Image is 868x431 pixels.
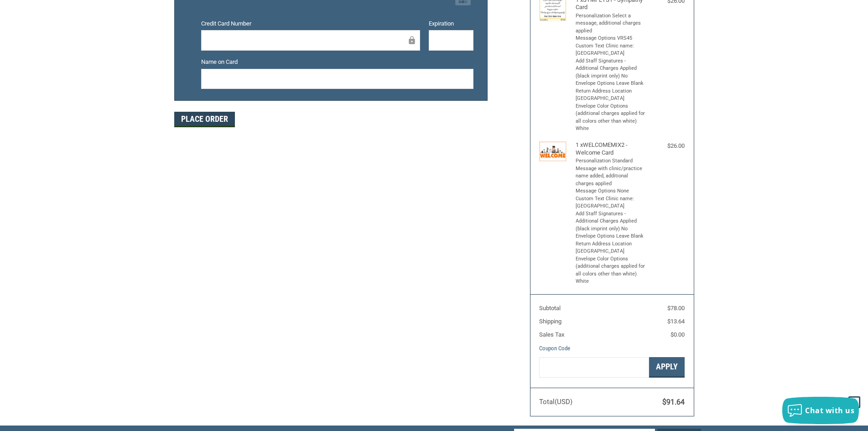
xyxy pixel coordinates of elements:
li: Add Staff Signatures - Additional Charges Applied (black imprint only) No [576,57,646,80]
label: Credit Card Number [201,19,420,28]
li: Envelope Color Options (additional charges applied for all colors other than white) White [576,255,646,286]
span: Total (USD) [539,398,572,406]
span: $91.64 [662,398,685,406]
span: $13.64 [667,318,685,325]
li: Return Address Location [GEOGRAPHIC_DATA] [576,240,646,255]
label: Expiration [429,19,473,28]
li: Envelope Options Leave Blank [576,80,646,88]
span: $78.00 [667,305,685,312]
a: Coupon Code [539,345,570,352]
li: Personalization Select a message, additional charges applied [576,12,646,35]
span: $0.00 [670,331,685,338]
button: Chat with us [782,397,859,424]
button: Apply [649,357,685,378]
input: Gift Certificate or Coupon Code [539,357,649,378]
li: Envelope Options Leave Blank [576,233,646,240]
div: $26.00 [648,141,685,151]
span: Sales Tax [539,331,564,338]
li: Custom Text Clinic name: [GEOGRAPHIC_DATA] [576,42,646,57]
span: Subtotal [539,305,561,312]
li: Add Staff Signatures - Additional Charges Applied (black imprint only) No [576,210,646,233]
li: Custom Text Clinic name: [GEOGRAPHIC_DATA] [576,195,646,210]
li: Message Options None [576,187,646,195]
li: Return Address Location [GEOGRAPHIC_DATA] [576,88,646,103]
span: Shipping [539,318,561,325]
li: Message Options VRS45 [576,35,646,42]
button: Place Order [174,112,235,127]
h4: 1 x WELCOMEMIX2 - Welcome Card [576,141,646,156]
label: Name on Card [201,57,473,67]
li: Personalization Standard Message with clinic/practice name added, additional charges applied [576,157,646,187]
li: Envelope Color Options (additional charges applied for all colors other than white) White [576,103,646,133]
span: Chat with us [805,405,854,415]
